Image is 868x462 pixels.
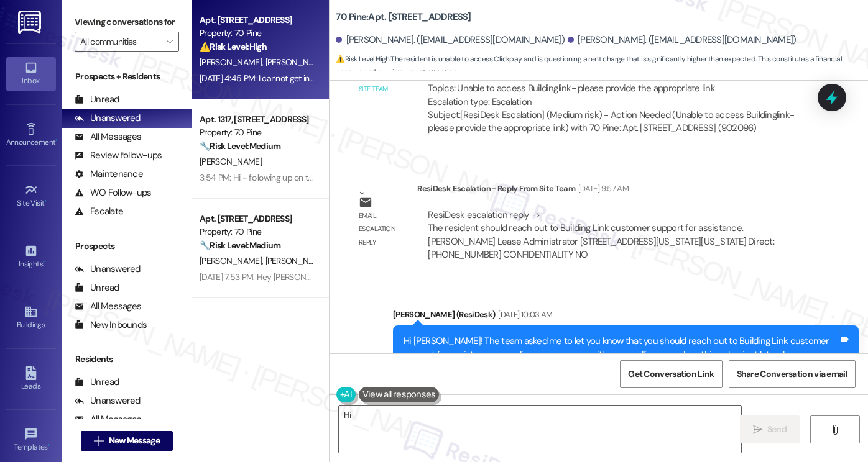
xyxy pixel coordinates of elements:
div: [PERSON_NAME]. ([EMAIL_ADDRESS][DOMAIN_NAME]) [336,34,565,47]
div: Residents [62,353,192,366]
span: [PERSON_NAME] [200,57,265,68]
div: Apt. 1317, [STREET_ADDRESS] [200,113,315,126]
div: [PERSON_NAME]. ([EMAIL_ADDRESS][DOMAIN_NAME]) [568,34,796,47]
span: : The resident is unable to access Clickpay and is questioning a rent charge that is significantl... [336,53,868,79]
div: Unanswered [75,112,141,125]
span: • [48,441,50,450]
span: [PERSON_NAME] [265,255,328,266]
div: Review follow-ups [75,149,162,162]
i:  [753,425,762,435]
i:  [166,37,173,47]
div: Prospects [62,240,192,253]
div: Unanswered [75,394,141,407]
div: [DATE] 10:03 AM [495,308,552,321]
div: All Messages [75,130,141,143]
div: Escalate [75,205,123,218]
div: ResiDesk Escalation - Reply From Site Team [417,182,814,199]
div: 3:54 PM: Hi - following up on this again. Is there anyway something can be arranged directly with... [200,172,775,183]
div: Property: 70 Pine [200,27,315,40]
div: ResiDesk escalation to site team -> Risk Level: Medium risk Topics: Unable to access Buildinglink... [428,55,803,109]
div: [DATE] 7:53 PM: Hey [PERSON_NAME] and [PERSON_NAME], we appreciate your text! We'll be back at 11... [200,271,829,283]
div: Apt. [STREET_ADDRESS] [200,212,315,225]
i:  [94,436,103,446]
span: New Message [109,434,160,447]
div: Subject: [ResiDesk Escalation] (Medium risk) - Action Needed (Unable to access Buildinglink- plea... [428,109,803,135]
button: Get Conversation Link [620,360,722,388]
div: Unread [75,376,119,389]
strong: ⚠️ Risk Level: High [336,54,389,64]
a: Site Visit • [6,179,56,213]
div: Hi [PERSON_NAME]! The team asked me to let you know that you should reach out to Building Link cu... [404,335,839,361]
b: 70 Pine: Apt. [STREET_ADDRESS] [336,11,471,24]
div: [PERSON_NAME] (ResiDesk) [393,308,859,325]
label: Viewing conversations for [75,12,179,32]
div: Property: 70 Pine [200,225,315,238]
img: ResiDesk Logo [18,11,44,34]
span: [PERSON_NAME] [200,255,265,266]
div: WO Follow-ups [75,186,151,199]
div: All Messages [75,300,141,313]
button: Send [740,415,800,443]
i:  [830,425,839,435]
span: Send [767,423,787,436]
input: All communities [80,32,159,52]
div: Property: 70 Pine [200,126,315,139]
a: Insights • [6,240,56,274]
div: Unanswered [75,263,141,276]
textarea: Hi [339,406,741,453]
div: New Inbounds [75,319,147,332]
a: Inbox [6,57,56,91]
div: All Messages [75,413,141,426]
div: Apt. [STREET_ADDRESS] [200,14,315,27]
button: New Message [81,431,173,451]
span: • [45,197,47,206]
strong: ⚠️ Risk Level: High [200,41,267,52]
button: Share Conversation via email [729,360,856,388]
span: [PERSON_NAME] [265,57,328,68]
strong: 🔧 Risk Level: Medium [200,240,280,251]
span: • [43,258,45,266]
a: Buildings [6,301,56,335]
div: Unread [75,93,119,106]
span: • [55,136,57,145]
div: Unread [75,281,119,294]
div: Prospects + Residents [62,70,192,83]
a: Leads [6,363,56,396]
div: [DATE] 4:45 PM: I cannot get into click pay either to see a breakdown. [200,73,448,84]
div: ResiDesk escalation reply -> The resident should reach out to Building Link customer support for ... [428,209,774,261]
div: Maintenance [75,168,143,181]
div: Email escalation reply [359,209,407,249]
div: [DATE] 9:57 AM [575,182,629,195]
a: Templates • [6,423,56,457]
span: Get Conversation Link [628,368,714,381]
strong: 🔧 Risk Level: Medium [200,140,280,152]
span: Share Conversation via email [737,368,847,381]
span: [PERSON_NAME] [200,156,262,167]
